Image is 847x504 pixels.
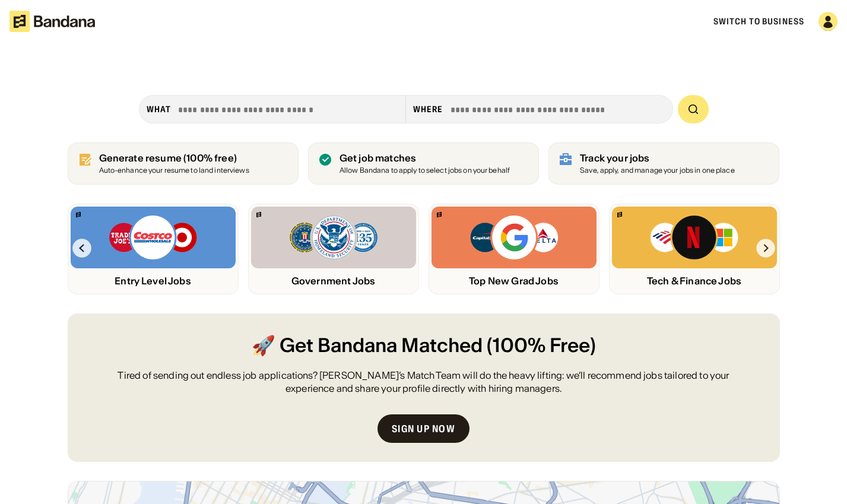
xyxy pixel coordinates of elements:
[548,142,779,185] a: Track your jobs Save, apply, and manage your jobs in one place
[99,167,249,175] div: Auto-enhance your resume to land interviews
[71,275,236,287] div: Entry Level Jobs
[580,167,735,175] div: Save, apply, and manage your jobs in one place
[649,214,739,261] img: Bank of America, Netflix, Microsoft logos
[469,214,559,261] img: Capital One, Google, Delta logos
[713,16,804,27] a: Switch to Business
[96,369,751,395] div: Tired of sending out endless job applications? [PERSON_NAME]’s Match Team will do the heavy lifti...
[612,275,777,287] div: Tech & Finance Jobs
[251,275,416,287] div: Government Jobs
[429,204,599,294] a: Bandana logoCapital One, Google, Delta logosTop New Grad Jobs
[609,204,780,294] a: Bandana logoBank of America, Netflix, Microsoft logosTech & Finance Jobs
[340,153,510,164] div: Get job matches
[756,239,775,258] img: Right Arrow
[108,214,198,261] img: Trader Joe’s, Costco, Target logos
[76,212,81,217] img: Bandana logo
[377,414,470,443] a: Sign up now
[9,11,95,32] img: Bandana logotype
[340,167,510,175] div: Allow Bandana to apply to select jobs on your behalf
[72,239,91,258] img: Left Arrow
[617,212,622,217] img: Bandana logo
[248,204,419,294] a: Bandana logoFBI, DHS, MWRD logosGovernment Jobs
[183,152,237,164] span: (100% free)
[580,153,735,164] div: Track your jobs
[68,204,239,294] a: Bandana logoTrader Joe’s, Costco, Target logosEntry Level Jobs
[68,142,299,185] a: Generate resume (100% free)Auto-enhance your resume to land interviews
[99,153,249,164] div: Generate resume
[308,142,539,185] a: Get job matches Allow Bandana to apply to select jobs on your behalf
[413,104,443,115] div: Where
[252,332,483,359] span: 🚀 Get Bandana Matched
[392,424,455,433] div: Sign up now
[147,104,171,115] div: what
[487,332,596,359] span: (100% Free)
[288,214,379,261] img: FBI, DHS, MWRD logos
[256,212,261,217] img: Bandana logo
[437,212,442,217] img: Bandana logo
[432,275,597,287] div: Top New Grad Jobs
